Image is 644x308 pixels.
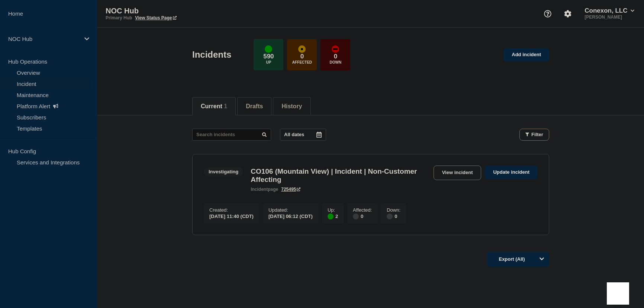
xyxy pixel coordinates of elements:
button: Conexon, LLC [583,7,636,15]
button: Support [540,6,556,22]
div: up [328,214,334,219]
span: Investigating [204,167,243,176]
span: Filter [531,132,543,137]
button: Drafts [246,103,263,110]
button: Options [534,252,549,267]
p: 0 [334,53,337,60]
p: Up [266,60,271,64]
button: Current 1 [201,103,227,110]
p: NOC Hub [106,7,254,15]
div: 0 [387,213,400,219]
button: Export (All) [487,252,549,267]
p: [PERSON_NAME] [583,15,636,20]
a: Add incident [503,48,549,62]
iframe: Help Scout Beacon - Open [607,282,629,305]
p: page [251,187,278,192]
p: Affected : [353,207,372,213]
div: down [332,45,339,53]
p: NOC Hub [8,36,80,42]
div: [DATE] 06:12 (CDT) [268,213,313,219]
input: Search incidents [192,129,271,141]
p: Primary Hub [106,15,132,20]
p: Created : [209,207,254,213]
p: 0 [300,53,304,60]
p: Affected [292,60,312,64]
div: disabled [353,214,359,219]
button: All dates [280,129,326,141]
a: View Status Page [135,15,176,20]
div: 2 [328,213,338,219]
button: History [281,103,302,110]
a: View incident [434,166,482,180]
div: affected [298,45,306,53]
p: Updated : [268,207,313,213]
button: Filter [519,129,549,141]
h1: Incidents [192,49,231,60]
h3: CO106 (Mountain View) | Incident | Non-Customer Affecting [251,167,429,184]
div: up [265,45,272,53]
div: 0 [353,213,372,219]
div: [DATE] 11:40 (CDT) [209,213,254,219]
p: Down : [387,207,400,213]
p: Up : [328,207,338,213]
div: disabled [387,214,393,219]
span: 1 [224,103,227,109]
p: 590 [263,53,274,60]
a: 725495 [281,187,300,192]
span: incident [251,187,268,192]
p: All dates [284,132,304,137]
p: Down [330,60,342,64]
a: Update incident [485,166,538,179]
button: Account settings [560,6,576,22]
